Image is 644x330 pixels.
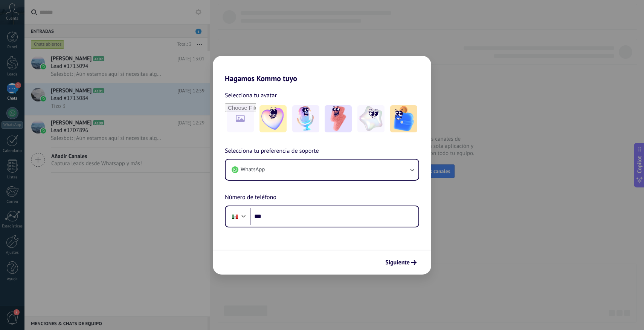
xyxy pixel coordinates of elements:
button: Siguiente [382,256,420,269]
img: -2.jpeg [292,105,319,132]
div: Mexico: + 52 [228,209,242,224]
span: Selecciona tu preferencia de soporte [225,146,319,156]
img: -3.jpeg [325,105,352,132]
img: -4.jpeg [357,105,385,132]
span: Número de teléfono [225,193,276,203]
span: WhatsApp [241,166,265,173]
img: -1.jpeg [259,105,287,132]
button: WhatsApp [226,160,418,180]
span: Selecciona tu avatar [225,91,277,100]
h2: Hagamos Kommo tuyo [213,56,431,83]
span: Siguiente [385,260,410,265]
img: -5.jpeg [390,105,417,132]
